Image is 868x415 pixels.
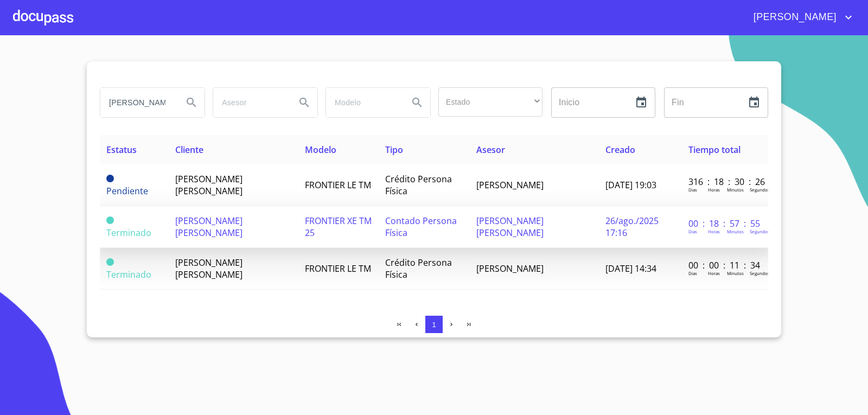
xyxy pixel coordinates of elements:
[305,179,371,191] span: FRONTIER LE TM
[727,187,744,193] p: Minutos
[106,227,151,239] span: Terminado
[708,228,720,234] p: Horas
[385,144,403,156] span: Tipo
[727,270,744,276] p: Minutos
[476,144,505,156] span: Asesor
[605,144,635,156] span: Creado
[106,185,148,197] span: Pendiente
[750,270,770,276] p: Segundos
[291,90,317,116] button: Search
[688,218,762,229] p: 00 : 18 : 57 : 55
[106,258,114,266] span: Terminado
[605,215,659,239] span: 26/ago./2025 17:16
[175,173,242,197] span: [PERSON_NAME] [PERSON_NAME]
[385,173,452,197] span: Crédito Persona Física
[727,228,744,234] p: Minutos
[688,187,697,193] p: Dias
[213,88,287,117] input: search
[605,179,656,191] span: [DATE] 19:03
[745,9,855,26] button: account of current user
[476,179,544,191] span: [PERSON_NAME]
[106,144,137,156] span: Estatus
[688,144,741,156] span: Tiempo total
[745,9,842,26] span: [PERSON_NAME]
[688,228,697,234] p: Dias
[178,90,205,116] button: Search
[438,87,542,117] div: ​
[385,215,457,239] span: Contado Persona Física
[100,88,174,117] input: search
[326,88,400,117] input: search
[106,216,114,224] span: Terminado
[750,187,770,193] p: Segundos
[175,215,242,239] span: [PERSON_NAME] [PERSON_NAME]
[688,270,697,276] p: Dias
[425,316,443,333] button: 1
[688,176,762,188] p: 316 : 18 : 30 : 26
[175,257,242,280] span: [PERSON_NAME] [PERSON_NAME]
[106,269,151,280] span: Terminado
[688,259,762,271] p: 00 : 00 : 11 : 34
[305,215,372,239] span: FRONTIER XE TM 25
[476,215,544,239] span: [PERSON_NAME] [PERSON_NAME]
[432,321,436,329] span: 1
[305,144,336,156] span: Modelo
[708,187,720,193] p: Horas
[708,270,720,276] p: Horas
[404,90,430,116] button: Search
[476,263,544,274] span: [PERSON_NAME]
[605,263,656,274] span: [DATE] 14:34
[385,257,452,280] span: Crédito Persona Física
[305,263,371,274] span: FRONTIER LE TM
[106,175,114,182] span: Pendiente
[750,228,770,234] p: Segundos
[175,144,203,156] span: Cliente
